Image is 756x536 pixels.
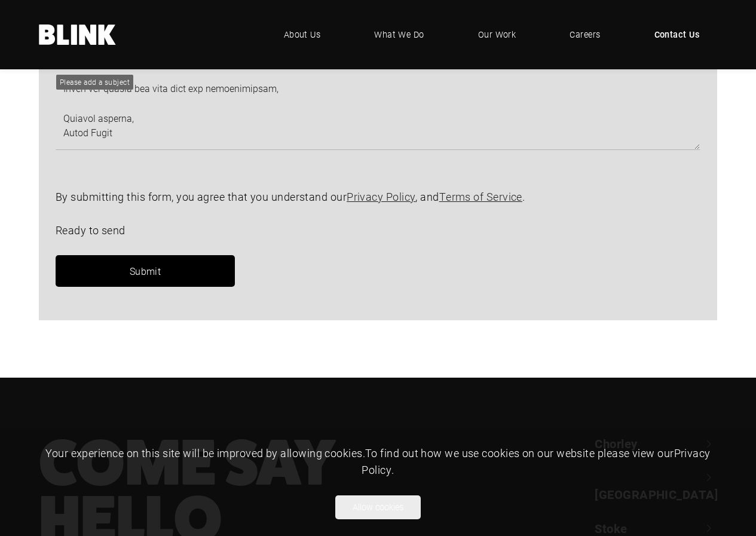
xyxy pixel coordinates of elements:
[552,17,618,53] a: Careers
[636,17,718,53] a: Contact Us
[130,265,161,277] span: Submit
[356,17,442,53] a: What We Do
[284,28,321,41] span: About Us
[56,189,700,206] p: By submitting this form, you agree that you understand our , and .
[347,189,415,204] a: Privacy Policy
[335,495,421,519] button: Allow cookies
[654,28,700,41] span: Contact Us
[45,446,710,477] span: Your experience on this site will be improved by allowing cookies. To find out how we use cookies...
[39,24,117,45] a: Home
[266,17,339,53] a: About Us
[439,189,522,204] a: Terms of Service
[570,28,600,41] span: Careers
[478,28,516,41] span: Our Work
[56,223,126,237] span: Ready to send
[460,17,534,53] a: Our Work
[374,28,424,41] span: What We Do
[60,76,130,88] div: Please add a subject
